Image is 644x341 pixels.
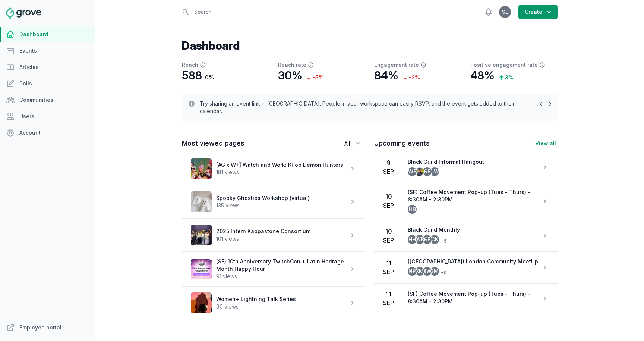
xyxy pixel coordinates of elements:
h3: Sep [383,298,394,307]
p: Try sharing an event link in [GEOGRAPHIC_DATA]. People in your workspace can easily RSVP, and the... [200,100,530,115]
p: 0 % [205,74,214,81]
a: [AG x W+] Watch and Work: KPop Demon Hunters181 views [182,152,365,185]
p: [AG x W+] Watch and Work: KPop Demon Hunters [216,161,349,169]
h3: Sep [383,167,394,176]
p: 181 views [216,169,349,176]
h3: Sep [383,236,394,245]
span: WB [416,237,424,242]
a: 11Sep([GEOGRAPHIC_DATA]) London Community MeetUpNPKMRWSM+9 [374,252,558,283]
span: SM [430,269,439,274]
a: 2025 Intern Kappastone Consortium101 views [182,219,365,251]
h2: 9 [387,158,391,167]
p: 135 views [216,202,349,209]
h3: Most viewed pages [182,139,299,148]
a: View all [534,140,558,147]
h2: 10 [385,227,392,236]
p: Black Guild Monthly [408,226,541,234]
p: -2 % [401,74,420,81]
h2: 11 [386,290,391,298]
h3: Sep [383,201,394,210]
span: SL [502,9,508,15]
span: WB [408,169,417,174]
p: Black Guild Informal Hangout [408,158,541,166]
span: + 9 [438,268,447,277]
a: Spooky Ghosties Workshop (virtual)135 views [182,185,365,218]
p: 48% [470,69,495,82]
span: NP [408,269,416,274]
span: RW [423,269,432,274]
button: Create [518,5,558,19]
p: (SF) Coffee Movement Pop-up (Tues - Thurs) - 8:30AM - 2:30PM [408,188,541,203]
a: 10SepBlack Guild MonthlyHHWBSFCK+5 [374,220,558,251]
p: Reach [182,61,269,69]
p: Spooky Ghosties Workshop (virtual) [216,194,349,202]
span: ← [539,100,544,107]
span: HH [408,237,416,242]
p: 3 % [498,74,514,81]
span: + 5 [438,237,447,245]
p: 84% [374,69,398,82]
p: Reach rate [278,61,365,69]
p: Engagement rate [374,61,461,69]
span: SF [424,237,430,242]
span: CK [431,237,438,242]
span: KM [416,269,424,274]
p: 91 views [216,273,349,280]
span: SF [424,169,430,174]
h2: 11 [386,259,391,268]
span: HB [409,207,416,212]
p: Positive engagement rate [470,61,558,69]
h3: Upcoming events [374,139,534,148]
span: → [547,100,552,107]
a: 10Sep(SF) Coffee Movement Pop-up (Tues - Thurs) - 8:30AM - 2:30PMHB [374,182,558,220]
p: 2025 Intern Kappastone Consortium [216,228,349,235]
h1: Dashboard [182,39,558,52]
p: 101 views [216,235,349,243]
p: 90 views [216,303,349,310]
img: Grove [6,7,41,19]
p: ([GEOGRAPHIC_DATA]) London Community MeetUp [408,258,541,265]
p: 588 [182,69,202,82]
p: -5 % [305,74,324,81]
a: 9SepBlack Guild Informal HangoutWBSFJW [374,152,558,182]
a: 11Sep(SF) Coffee Movement Pop-up (Tues - Thurs) - 8:30AM - 2:30PM [374,284,558,313]
button: SL [499,6,511,18]
p: (SF) 10th Anniversary TwitchCon + Latin Heritage Month Happy Hour [216,258,349,273]
a: (SF) 10th Anniversary TwitchCon + Latin Heritage Month Happy Hour91 views [182,252,365,286]
span: JW [430,169,439,174]
a: Women+ Lightning Talk Series90 views [182,287,365,319]
h3: Sep [383,268,394,276]
p: 30% [278,69,302,82]
p: (SF) Coffee Movement Pop-up (Tues - Thurs) - 8:30AM - 2:30PM [408,290,541,305]
p: Women+ Lightning Talk Series [216,295,349,303]
h2: 10 [385,192,392,201]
